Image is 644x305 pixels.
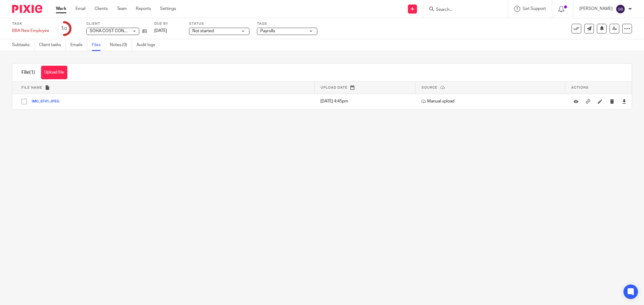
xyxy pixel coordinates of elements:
[75,6,85,12] a: Email
[192,29,214,33] span: Not started
[92,39,105,51] a: Files
[435,7,490,13] input: Search
[12,39,34,51] a: Subtasks
[320,98,412,104] p: [DATE] 4:45pm
[70,39,87,51] a: Emails
[21,86,42,89] span: File name
[12,21,49,26] label: Task
[260,29,275,33] span: Payrolls
[421,86,437,89] span: Source
[523,7,546,11] span: Get Support
[154,21,181,26] label: Due by
[21,69,35,76] h1: File
[12,5,42,13] img: Pixie
[41,66,67,79] button: Upload file
[160,6,176,12] a: Settings
[90,29,158,33] span: SOHA COST CONSULTING LIMITED
[61,25,67,32] div: 1
[154,29,167,33] span: [DATE]
[117,6,127,12] a: Team
[86,21,147,26] label: Client
[421,98,562,104] p: Manual upload
[95,6,108,12] a: Clients
[136,39,160,51] a: Audit logs
[29,70,35,75] span: (1)
[189,21,249,26] label: Status
[64,27,67,30] small: /2
[616,4,625,14] img: svg%3E
[321,86,348,89] span: Upload date
[136,6,151,12] a: Reports
[39,39,66,51] a: Client tasks
[110,39,132,51] a: Notes (0)
[571,86,589,89] span: Actions
[579,6,613,12] p: [PERSON_NAME]
[12,28,49,34] div: BBA New Employee
[18,96,30,107] input: Select
[56,6,66,12] a: Work
[257,21,317,26] label: Tags
[32,99,64,104] button: IMG_8741.JPEG
[622,98,626,104] a: Download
